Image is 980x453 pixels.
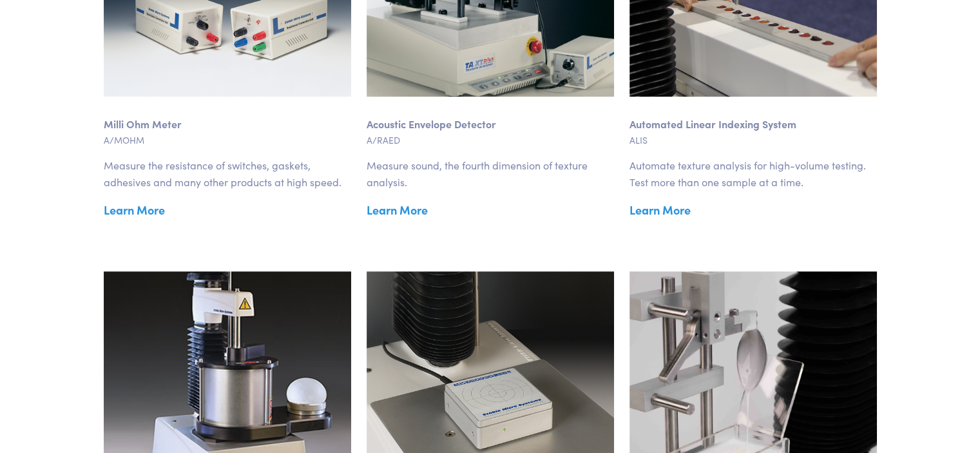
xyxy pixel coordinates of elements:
p: Measure the resistance of switches, gaskets, adhesives and many other products at high speed. [104,157,351,190]
p: A/MOHM [104,133,351,147]
a: Learn More [629,200,877,220]
p: A/RAED [367,133,614,147]
p: Measure sound, the fourth dimension of texture analysis. [367,157,614,190]
p: Automate texture analysis for high-volume testing. Test more than one sample at a time. [629,157,877,190]
p: ALIS [629,133,877,147]
p: Acoustic Envelope Detector [367,97,614,133]
a: Learn More [367,200,614,220]
p: Milli Ohm Meter [104,97,351,133]
p: Automated Linear Indexing System [629,97,877,133]
a: Learn More [104,200,351,220]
